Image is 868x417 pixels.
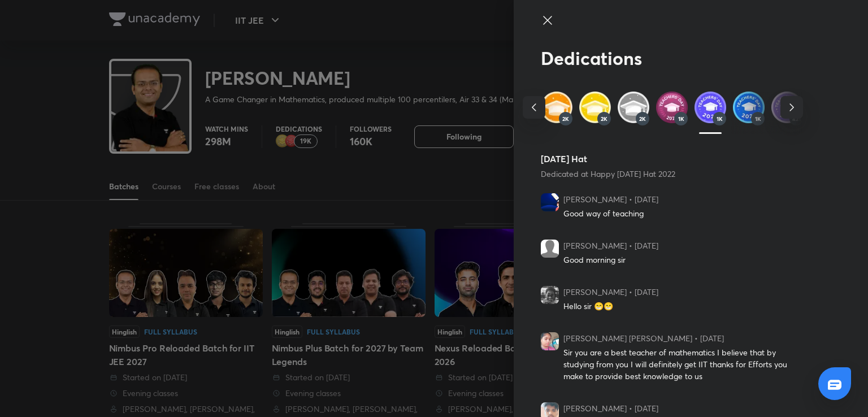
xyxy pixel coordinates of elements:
img: hats [618,92,649,123]
img: Avatar [541,193,559,211]
p: [PERSON_NAME] • [DATE] [563,286,803,298]
h2: Dedications [541,47,803,69]
span: 1K [755,115,761,122]
img: hats [733,92,765,123]
span: 2K [562,115,569,122]
img: hats [541,92,572,123]
p: [PERSON_NAME] [PERSON_NAME] • [DATE] [563,332,803,344]
img: Avatar [541,240,559,258]
p: Sir you are a best teacher of mathematics I believe that by studying from you I will definitely g... [563,346,803,382]
span: 1K [717,115,723,122]
p: [PERSON_NAME] • [DATE] [563,240,803,251]
span: 1K [678,115,684,122]
img: hats [771,92,803,123]
p: [PERSON_NAME] • [DATE] [563,193,803,205]
img: Avatar [541,332,559,350]
img: Avatar [541,286,559,304]
p: [PERSON_NAME] • [DATE] [563,402,803,414]
span: 2K [639,115,646,122]
span: 2K [601,115,607,122]
p: Dedicated at Happy [DATE] Hat 2022 [541,168,803,180]
p: Good morning sir [563,254,803,266]
img: hats [579,92,611,123]
span: 421 [792,115,801,122]
img: hats [656,92,688,123]
h6: [DATE] Hat [541,152,803,166]
p: Hello sir 😁😁 [563,300,803,312]
img: hats [695,92,726,123]
p: Good way of teaching [563,207,803,219]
